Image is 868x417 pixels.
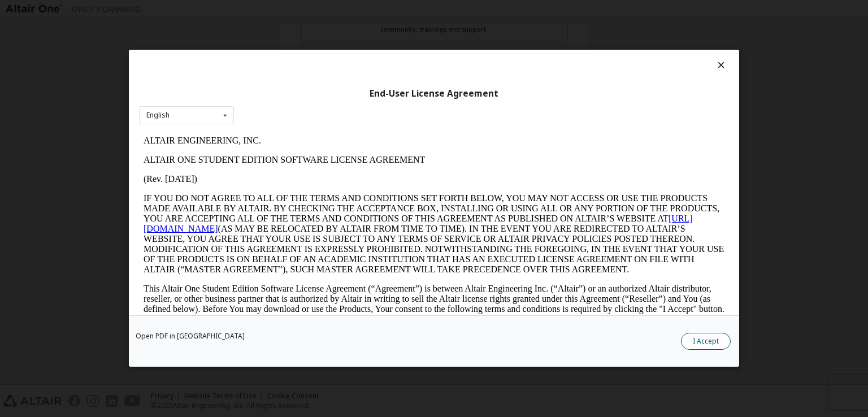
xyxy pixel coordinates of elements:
[5,62,585,144] p: IF YOU DO NOT AGREE TO ALL OF THE TERMS AND CONDITIONS SET FORTH BELOW, YOU MAY NOT ACCESS OR USE...
[5,43,585,53] p: (Rev. [DATE])
[139,88,729,99] div: End-User License Agreement
[5,153,585,193] p: This Altair One Student Edition Software License Agreement (“Agreement”) is between Altair Engine...
[136,333,245,340] a: Open PDF in [GEOGRAPHIC_DATA]
[681,333,731,350] button: I Accept
[146,112,170,119] div: English
[5,82,554,102] a: [URL][DOMAIN_NAME]
[5,5,585,15] p: ALTAIR ENGINEERING, INC.
[5,24,585,34] p: ALTAIR ONE STUDENT EDITION SOFTWARE LICENSE AGREEMENT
